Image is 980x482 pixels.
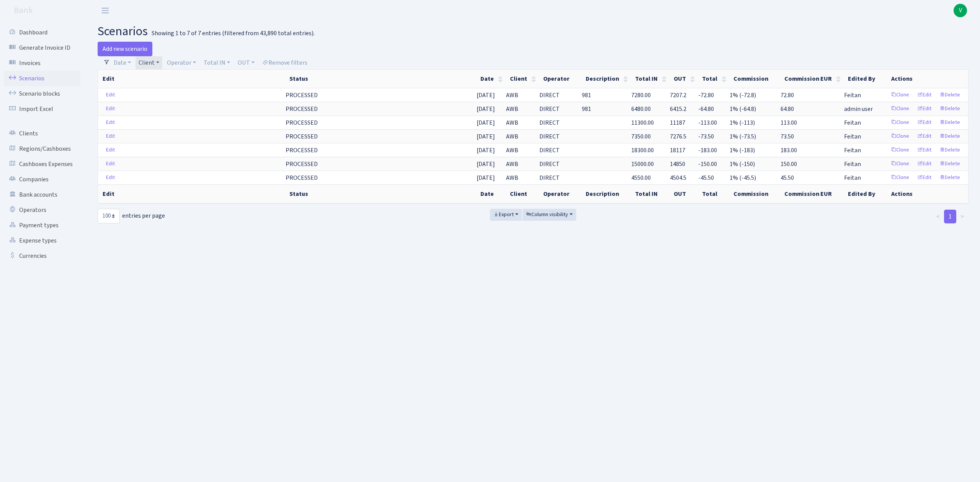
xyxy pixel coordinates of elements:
span: DIRECT [539,174,560,182]
span: 15000.00 [631,160,654,168]
a: Clone [887,130,913,142]
span: AWB [506,104,518,114]
span: 7350.00 [631,132,651,141]
span: 113.00 [781,119,797,127]
span: 18117 [670,146,685,155]
span: DIRECT [539,91,560,99]
span: DIRECT [539,146,560,155]
span: DIRECT [539,119,560,127]
span: 14850 [670,160,685,168]
span: 1% (-72.8) [730,91,756,99]
label: entries per page [98,209,165,223]
span: [DATE] [477,174,495,182]
th: OUT : activate to sort column ascending [669,70,697,88]
a: Delete [936,130,964,142]
span: 1% (-150) [730,160,755,168]
a: Clone [887,89,913,101]
span: [DATE] [477,132,495,141]
select: entries per page [98,209,120,223]
span: AWB [506,173,518,182]
span: -113.00 [698,119,717,127]
th: Date : activate to sort column ascending [476,70,505,88]
span: 73.50 [781,132,794,141]
a: Currencies [4,248,80,264]
span: 1% (-183) [730,146,755,155]
span: PROCESSED [286,119,318,127]
a: Edit [914,103,935,115]
th: OUT [669,184,697,203]
th: Edited By [843,184,887,203]
span: Feitan [844,118,861,127]
span: AWB [506,146,518,155]
th: Total : activate to sort column ascending [697,70,729,88]
span: -45.50 [698,174,714,182]
th: Total IN : activate to sort column ascending [630,70,669,88]
span: -183.00 [698,146,717,155]
span: V [954,4,967,17]
span: 7276.5 [670,132,686,141]
span: 4504.5 [670,174,686,182]
a: Delete [936,172,964,184]
a: Edit [914,172,935,184]
th: Actions [887,70,968,88]
span: DIRECT [539,105,560,113]
a: Edit [914,130,935,142]
a: Clients [4,126,80,141]
a: Operators [4,202,80,218]
span: DIRECT [539,160,560,168]
a: Bank accounts [4,187,80,202]
span: [DATE] [477,160,495,168]
span: PROCESSED [286,146,318,155]
a: Edit [103,158,118,170]
span: -72.80 [698,91,714,99]
span: 1% (-45.5) [730,174,756,182]
a: 1 [944,210,956,223]
span: [DATE] [477,105,495,113]
span: Feitan [844,91,861,100]
span: 6480.00 [631,105,651,113]
span: 150.00 [781,160,797,168]
span: -150.00 [698,160,717,168]
a: Edit [914,158,935,170]
th: Date [476,184,505,203]
span: Feitan [844,173,861,182]
th: Commission EUR : activate to sort column ascending [780,70,843,88]
a: Delete [936,89,964,101]
span: 981 [582,91,591,99]
a: Edit [103,89,118,101]
a: Remove filters [259,56,310,69]
span: admin user [844,104,873,114]
a: Delete [936,103,964,115]
a: Regions/Cashboxes [4,141,80,156]
span: PROCESSED [286,91,318,99]
a: Date [111,56,134,69]
span: 4550.00 [631,174,651,182]
span: [DATE] [477,91,495,99]
button: Column visibility [523,209,576,221]
a: Dashboard [4,25,80,40]
a: Edit [103,144,118,156]
th: Total IN [630,184,669,203]
a: Import Excel [4,101,80,117]
a: Clone [887,144,913,156]
span: 6415.2 [670,105,686,113]
span: Feitan [844,132,861,141]
span: AWB [506,160,518,169]
a: Edit [103,103,118,115]
span: 64.80 [781,105,794,113]
th: Status [285,70,476,88]
a: Companies [4,172,80,187]
span: 981 [582,105,591,113]
a: Clone [887,103,913,115]
span: 18300.00 [631,146,654,155]
span: AWB [506,118,518,127]
a: OUT [235,56,258,69]
a: Edit [914,144,935,156]
a: Clone [887,158,913,170]
th: Description [581,184,630,203]
span: 11300.00 [631,119,654,127]
th: Edit [98,184,285,203]
th: Commission [729,70,780,88]
a: Invoices [4,55,80,71]
button: Export [490,209,522,221]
